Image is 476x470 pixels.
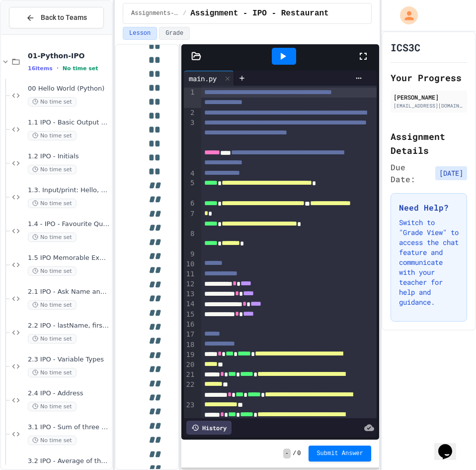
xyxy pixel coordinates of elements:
span: No time set [28,165,77,174]
span: No time set [28,334,77,344]
span: • [57,64,59,72]
span: No time set [28,436,77,445]
span: 2.3 IPO - Variable Types [28,355,110,364]
span: Assignment - IPO - Restaurant [190,7,328,19]
span: [DATE] [435,166,467,180]
span: Due Date: [391,161,431,185]
span: / [183,9,186,17]
span: 00 Hello World (Python) [28,85,110,93]
span: No time set [28,368,77,377]
button: Grade [159,27,190,40]
span: 2.2 IPO - lastName, firstName [28,322,110,330]
h1: ICS3C [391,40,420,54]
span: Back to Teams [41,12,87,23]
button: Back to Teams [9,7,104,28]
div: My Account [390,4,420,27]
span: 3.1 IPO - Sum of three numbers [28,423,110,432]
span: 1.3. Input/print: Hello, [PERSON_NAME]! [28,186,110,195]
span: 2.1 IPO - Ask Name and Age [28,288,110,296]
div: [EMAIL_ADDRESS][DOMAIN_NAME] [394,102,464,110]
span: 16 items [28,65,53,72]
span: No time set [28,97,77,107]
iframe: chat widget [434,430,466,460]
span: 2.4 IPO - Address [28,389,110,398]
span: 1.1 IPO - Basic Output - Word Shapes [28,118,110,127]
button: Lesson [123,27,157,40]
span: No time set [28,131,77,140]
span: Assignments-DUE-DATES-ARE-FIRM [131,9,179,17]
span: No time set [63,65,98,72]
span: No time set [28,233,77,242]
span: 01-Python-IPO [28,51,110,60]
span: 1.5 IPO Memorable Experience [28,254,110,262]
span: No time set [28,402,77,411]
h2: Your Progress [391,71,467,85]
span: 3.2 IPO - Average of three decimal numbers [28,457,110,466]
div: [PERSON_NAME] [394,93,464,102]
span: 1.4 - IPO - Favourite Quote [28,220,110,229]
span: 1.2 IPO - Initials [28,152,110,161]
span: No time set [28,266,77,276]
h2: Assignment Details [391,129,467,157]
span: No time set [28,300,77,310]
h3: Need Help? [399,202,459,214]
span: No time set [28,199,77,208]
p: Switch to "Grade View" to access the chat feature and communicate with your teacher for help and ... [399,218,459,307]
